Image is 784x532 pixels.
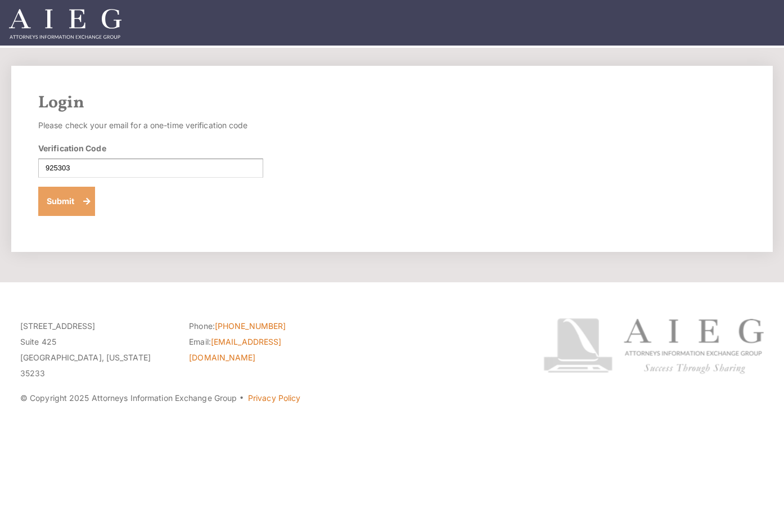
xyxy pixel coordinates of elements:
li: Phone: [189,318,341,334]
h2: Login [38,93,746,113]
p: © Copyright 2025 Attorneys Information Exchange Group [20,390,510,406]
a: [EMAIL_ADDRESS][DOMAIN_NAME] [189,337,281,362]
p: Please check your email for a one-time verification code [38,118,263,133]
a: Privacy Policy [248,393,300,403]
img: Attorneys Information Exchange Group logo [543,318,764,374]
button: Submit [38,187,95,216]
li: Email: [189,334,341,366]
label: Verification Code [38,142,106,154]
p: [STREET_ADDRESS] Suite 425 [GEOGRAPHIC_DATA], [US_STATE] 35233 [20,318,172,381]
img: Attorneys Information Exchange Group [9,9,121,39]
a: [PHONE_NUMBER] [215,321,286,331]
span: · [239,398,244,403]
